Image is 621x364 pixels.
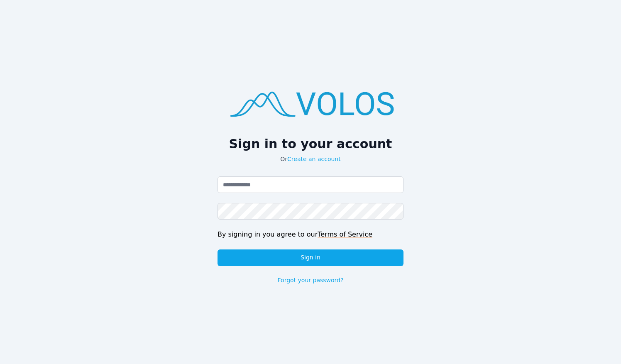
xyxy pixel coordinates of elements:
button: Sign in [218,249,403,266]
p: Or [218,155,403,163]
a: Create an account [287,156,341,162]
img: logo.png [218,80,403,127]
a: Terms of Service [318,230,372,238]
h2: Sign in to your account [218,137,403,151]
div: By signing in you agree to our [218,230,403,239]
a: Forgot your password? [278,276,344,284]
